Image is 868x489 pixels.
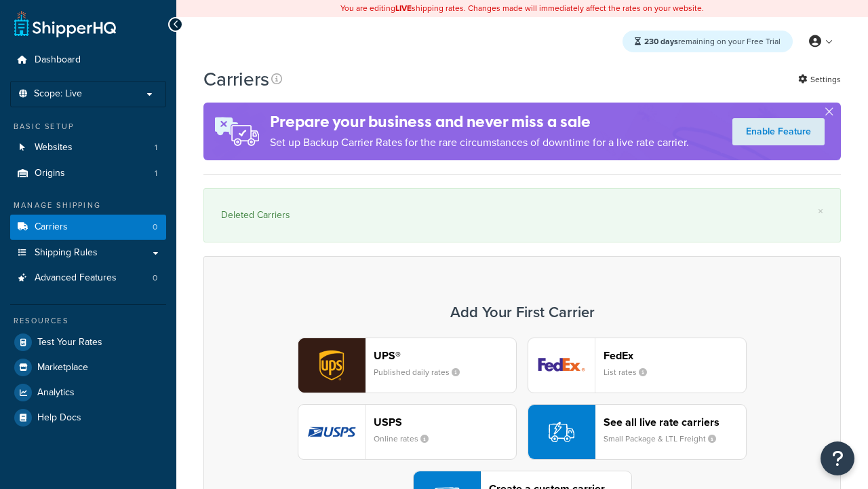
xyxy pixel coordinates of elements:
[623,31,793,52] div: remaining on your Free Trial
[395,2,412,14] b: LIVE
[10,355,166,380] a: Marketplace
[298,405,365,459] img: usps logo
[10,121,166,132] div: Basic Setup
[298,404,517,460] button: usps logoUSPSOnline rates
[10,215,166,240] li: Carriers
[10,315,166,327] div: Resources
[374,349,516,362] header: UPS®
[37,337,102,348] span: Test Your Rates
[14,10,116,37] a: ShipperHQ Home
[34,88,82,100] span: Scope: Live
[35,221,68,233] span: Carriers
[798,70,841,89] a: Settings
[10,266,166,291] a: Advanced Features 0
[35,168,65,179] span: Origins
[374,416,516,429] header: USPS
[10,380,166,405] a: Analytics
[10,200,166,211] div: Manage Shipping
[35,247,98,259] span: Shipping Rules
[298,338,365,393] img: ups logo
[549,419,574,445] img: icon-carrier-liverate-becf4550.svg
[10,48,166,73] a: Dashboard
[732,118,825,145] a: Enable Feature
[203,66,269,92] h1: Carriers
[604,349,746,362] header: FedEx
[528,404,747,460] button: See all live rate carriersSmall Package & LTL Freight
[218,304,827,321] h3: Add Your First Carrier
[528,338,747,393] button: fedEx logoFedExList rates
[221,206,823,225] div: Deleted Carriers
[10,405,166,430] a: Help Docs
[37,412,81,424] span: Help Docs
[153,221,157,233] span: 0
[155,142,157,153] span: 1
[37,362,88,374] span: Marketplace
[10,161,166,186] a: Origins 1
[270,133,689,152] p: Set up Backup Carrier Rates for the rare circumstances of downtime for a live rate carrier.
[644,35,678,48] strong: 230 days
[270,111,689,133] h4: Prepare your business and never miss a sale
[818,206,823,217] a: ×
[604,416,746,429] header: See all live rate carriers
[153,272,157,284] span: 0
[35,142,73,153] span: Websites
[298,338,517,393] button: ups logoUPS®Published daily rates
[203,103,270,160] img: ad-rules-rateshop-fe6ec290ccb7230408bd80ed9643f0289d75e0ffd9eb532fc0e269fcd187b520.png
[155,168,157,179] span: 1
[604,366,658,378] small: List rates
[35,54,81,66] span: Dashboard
[374,433,439,445] small: Online rates
[10,135,166,160] a: Websites 1
[10,161,166,186] li: Origins
[35,272,117,284] span: Advanced Features
[821,441,854,475] button: Open Resource Center
[374,366,471,378] small: Published daily rates
[37,387,75,399] span: Analytics
[10,240,166,266] a: Shipping Rules
[10,330,166,355] a: Test Your Rates
[10,135,166,160] li: Websites
[10,215,166,240] a: Carriers 0
[528,338,595,393] img: fedEx logo
[604,433,727,445] small: Small Package & LTL Freight
[10,266,166,291] li: Advanced Features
